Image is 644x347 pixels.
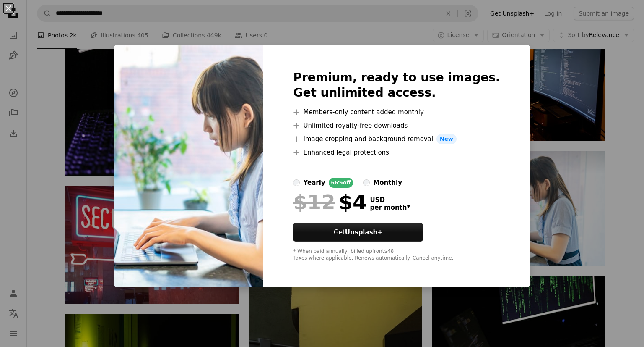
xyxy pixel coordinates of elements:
li: Image cropping and background removal [293,134,500,144]
div: monthly [373,178,402,188]
li: Members-only content added monthly [293,107,500,117]
h2: Premium, ready to use images. Get unlimited access. [293,70,500,100]
button: GetUnsplash+ [293,223,423,242]
img: premium_photo-1682094921175-ed411487ef8e [114,45,263,287]
span: per month * [370,204,410,211]
strong: Unsplash+ [345,229,383,236]
input: monthly [363,179,370,186]
span: New [436,134,457,144]
span: USD [370,196,410,204]
div: $4 [293,191,366,213]
li: Unlimited royalty-free downloads [293,121,500,131]
div: yearly [303,178,325,188]
div: 66% off [329,178,353,188]
span: $12 [293,191,335,213]
input: yearly66%off [293,179,300,186]
li: Enhanced legal protections [293,147,500,158]
div: * When paid annually, billed upfront $48 Taxes where applicable. Renews automatically. Cancel any... [293,248,500,262]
